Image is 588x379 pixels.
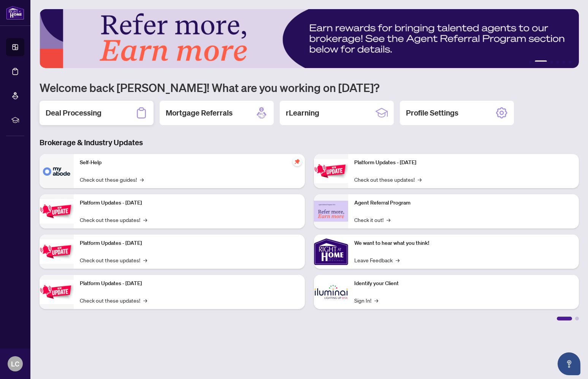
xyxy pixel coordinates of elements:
[40,280,74,304] img: Platform Updates - July 8, 2025
[40,9,579,68] img: Slide 1
[556,60,559,63] button: 4
[40,137,579,148] h3: Brokerage & Industry Updates
[143,256,147,264] span: →
[535,60,547,63] button: 2
[80,239,299,247] p: Platform Updates - [DATE]
[314,201,348,222] img: Agent Referral Program
[354,216,390,224] a: Check it out!→
[562,60,565,63] button: 5
[80,159,299,167] p: Self-Help
[286,108,319,118] h2: rLearning
[143,296,147,304] span: →
[374,296,378,304] span: →
[354,175,422,184] a: Check out these updates!→
[40,199,74,223] img: Platform Updates - September 16, 2025
[529,60,532,63] button: 1
[354,279,573,288] p: Identify your Client
[314,235,348,269] img: We want to hear what you think!
[80,199,299,207] p: Platform Updates - [DATE]
[80,216,147,224] a: Check out these updates!→
[396,256,399,264] span: →
[418,175,422,184] span: →
[40,80,579,95] h1: Welcome back [PERSON_NAME]! What are you working on [DATE]?
[6,6,24,20] img: logo
[354,256,399,264] a: Leave Feedback→
[354,159,573,167] p: Platform Updates - [DATE]
[354,239,573,247] p: We want to hear what you think!
[40,154,74,188] img: Self-Help
[314,275,348,309] img: Identify your Client
[568,60,571,63] button: 6
[80,256,147,264] a: Check out these updates!→
[550,60,553,63] button: 3
[387,216,390,224] span: →
[314,159,348,183] img: Platform Updates - June 23, 2025
[166,108,233,118] h2: Mortgage Referrals
[40,239,74,263] img: Platform Updates - July 21, 2025
[354,199,573,207] p: Agent Referral Program
[558,352,580,375] button: Open asap
[354,296,378,304] a: Sign In!→
[80,279,299,288] p: Platform Updates - [DATE]
[406,108,458,118] h2: Profile Settings
[11,358,19,369] span: LC
[46,108,101,118] h2: Deal Processing
[143,216,147,224] span: →
[80,296,147,304] a: Check out these updates!→
[80,175,144,184] a: Check out these guides!→
[140,175,144,184] span: →
[293,157,302,166] span: pushpin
